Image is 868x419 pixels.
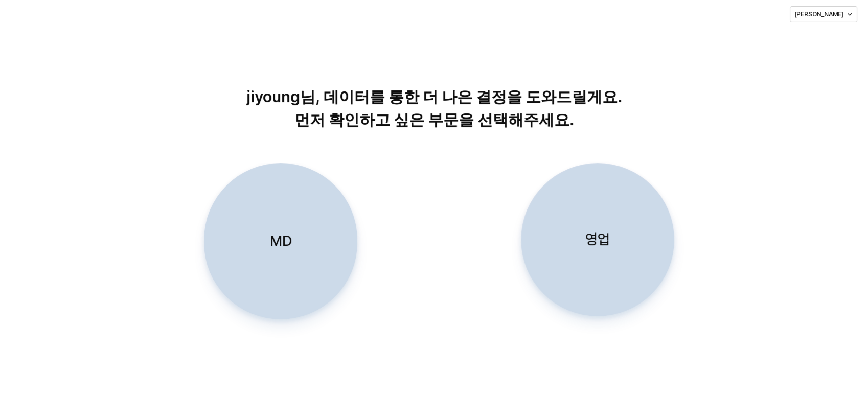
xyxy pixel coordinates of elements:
[521,163,674,316] button: 영업
[794,10,843,18] p: [PERSON_NAME]
[790,6,857,22] button: [PERSON_NAME]
[585,230,610,249] p: 영업
[204,163,357,319] button: MD
[173,85,695,131] p: jiyoung님, 데이터를 통한 더 나은 결정을 도와드릴게요. 먼저 확인하고 싶은 부문을 선택해주세요.
[270,231,292,250] p: MD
